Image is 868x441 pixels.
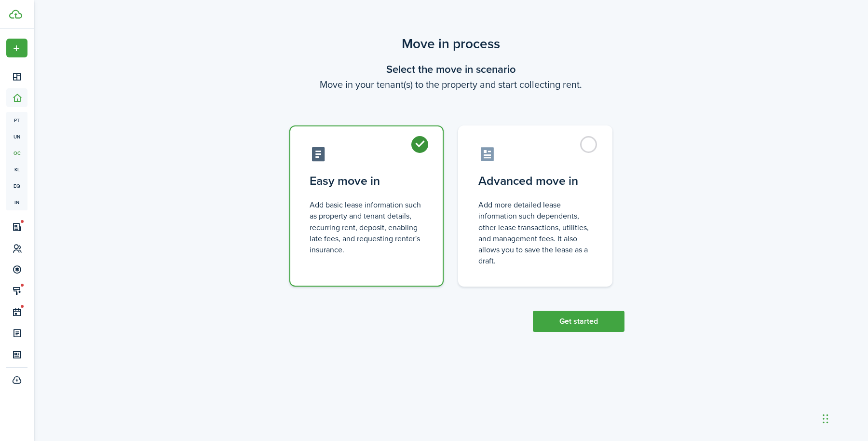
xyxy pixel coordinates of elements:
[533,311,624,332] button: Get started
[6,178,27,194] a: eq
[6,194,27,210] a: in
[6,161,27,178] a: kl
[277,61,624,77] wizard-step-header-title: Select the move in scenario
[823,404,828,433] div: Drag
[6,39,27,57] button: Open menu
[310,172,423,190] control-radio-card-title: Easy move in
[310,199,423,255] control-radio-card-description: Add basic lease information such as property and tenant details, recurring rent, deposit, enablin...
[6,145,27,161] a: oc
[277,34,624,54] scenario-title: Move in process
[478,172,592,190] control-radio-card-title: Advanced move in
[478,199,592,266] control-radio-card-description: Add more detailed lease information such dependents, other lease transactions, utilities, and man...
[707,337,868,441] iframe: Chat Widget
[277,77,624,92] wizard-step-header-description: Move in your tenant(s) to the property and start collecting rent.
[9,10,22,19] img: TenantCloud
[6,128,27,145] a: un
[6,112,27,128] a: pt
